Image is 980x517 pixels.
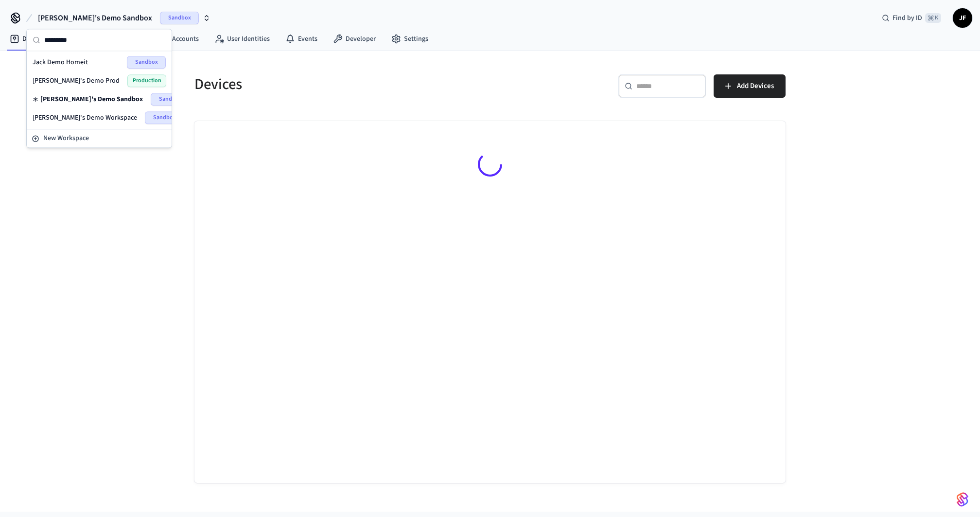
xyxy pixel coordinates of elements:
span: [PERSON_NAME]'s Demo Workspace [33,113,137,123]
button: JF [953,8,972,28]
span: Add Devices [737,80,774,92]
span: Jack Demo Homeit [33,57,88,67]
span: [PERSON_NAME]'s Demo Prod [33,76,120,86]
img: SeamLogoGradient.69752ec5.svg [957,492,968,507]
a: Settings [384,30,436,48]
span: Find by ID [892,13,922,23]
span: [PERSON_NAME]'s Demo Sandbox [40,94,143,104]
span: New Workspace [43,133,89,143]
span: JF [954,9,971,27]
a: Devices [2,30,52,48]
button: New Workspace [28,130,171,146]
div: Find by ID⌘ K [874,9,949,27]
h5: Devices [194,74,484,94]
span: [PERSON_NAME]'s Demo Sandbox [38,12,152,24]
div: Suggestions [27,51,172,129]
span: Sandbox [127,56,166,69]
a: Developer [325,30,384,48]
span: ⌘ K [925,13,941,23]
a: User Identities [207,30,278,48]
span: Sandbox [145,111,184,124]
span: Production [127,74,166,87]
span: Sandbox [160,12,199,24]
span: Sandbox [151,93,190,106]
button: Add Devices [714,74,786,98]
a: Events [278,30,325,48]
